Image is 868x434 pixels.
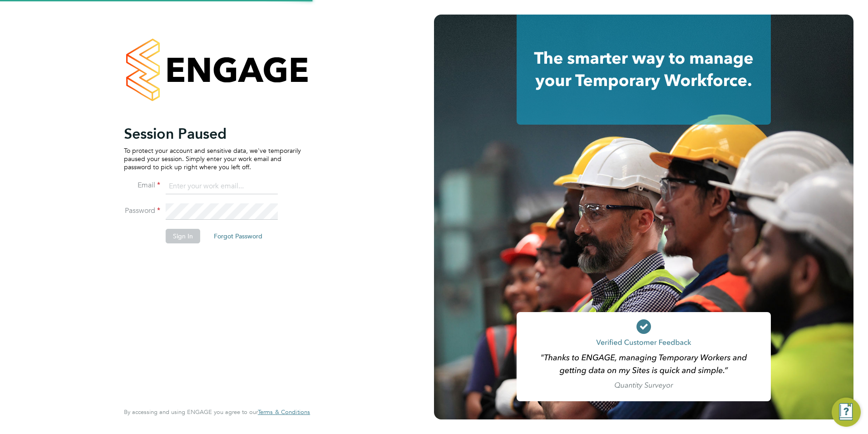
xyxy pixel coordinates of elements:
a: Terms & Conditions [258,409,310,416]
span: Terms & Conditions [258,408,310,416]
label: Password [124,206,160,216]
p: To protect your account and sensitive data, we've temporarily paused your session. Simply enter y... [124,146,301,172]
button: Engage Resource Center [832,398,861,427]
input: Enter your work email... [166,178,278,195]
h2: Session Paused [124,125,301,143]
label: Email [124,181,160,190]
button: Sign In [166,229,200,243]
button: Forgot Password [207,229,270,243]
span: By accessing and using ENGAGE you agree to our [124,408,310,416]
